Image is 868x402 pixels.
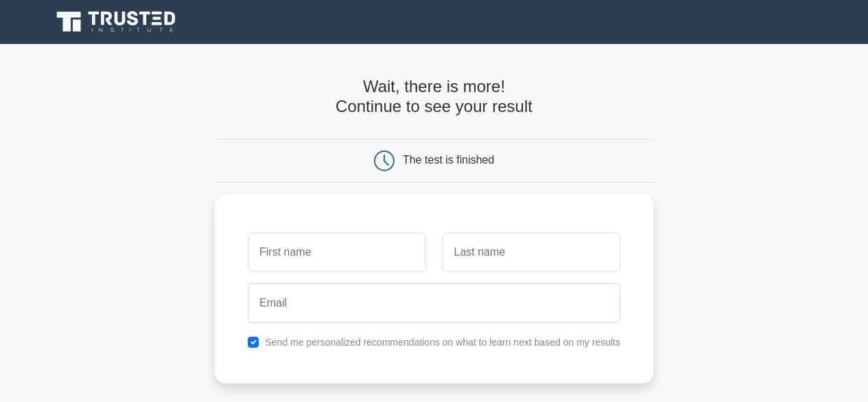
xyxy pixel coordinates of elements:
[403,154,494,166] div: The test is finished
[248,283,620,323] input: Email
[215,77,653,117] h4: Wait, there is more! Continue to see your result
[443,232,620,272] input: Last name
[265,337,620,348] label: Send me personalized recommendations on what to learn next based on my results
[248,232,425,272] input: First name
